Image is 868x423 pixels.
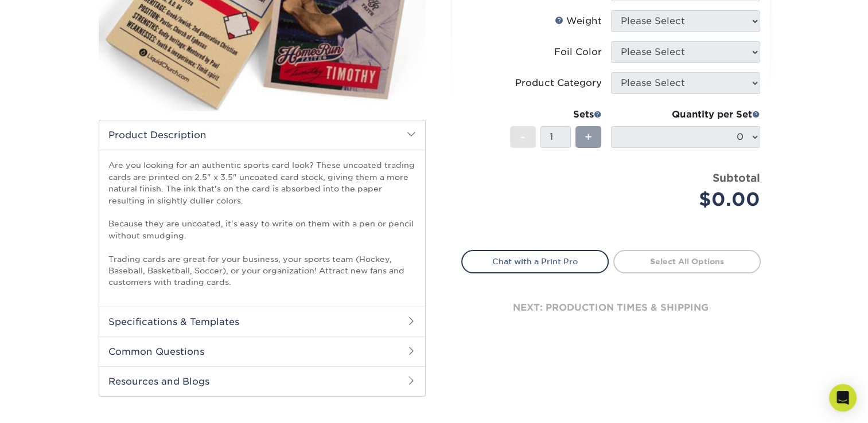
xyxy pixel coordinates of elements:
div: Sets [510,108,602,122]
strong: Subtotal [713,171,760,184]
h2: Specifications & Templates [99,307,425,336]
div: Weight [555,14,602,28]
div: Open Intercom Messenger [829,384,857,412]
p: Are you looking for an authentic sports card look? These uncoated trading cards are printed on 2.... [108,159,416,288]
div: Foil Color [554,45,602,59]
h2: Common Questions [99,336,425,366]
div: next: production times & shipping [461,273,761,342]
div: Product Category [515,76,602,90]
div: Quantity per Set [611,108,760,122]
span: + [585,128,592,146]
h2: Resources and Blogs [99,366,425,396]
div: $0.00 [620,186,760,213]
a: Select All Options [613,250,761,273]
a: Chat with a Print Pro [461,250,609,273]
h2: Product Description [99,120,425,150]
span: - [520,128,526,146]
